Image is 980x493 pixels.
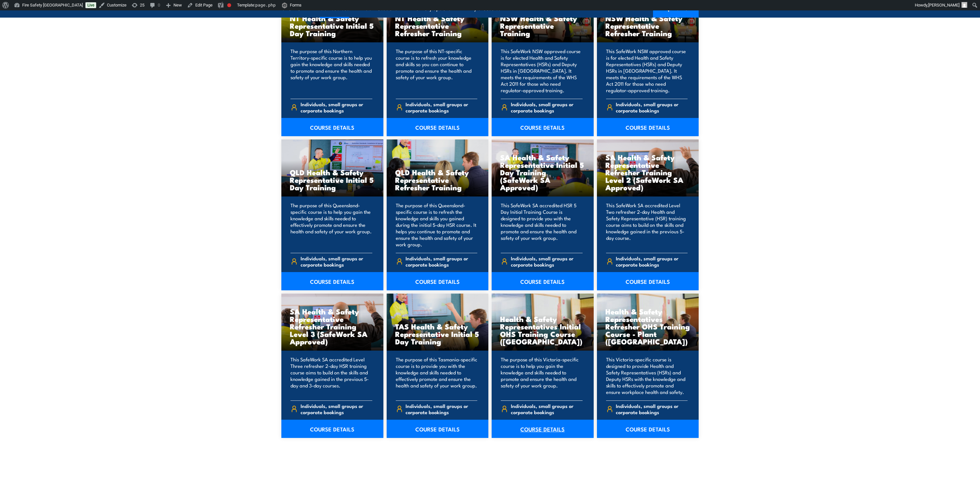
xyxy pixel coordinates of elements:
[492,272,594,290] a: COURSE DETAILS
[501,202,583,248] p: This SafeWork SA accredited HSR 5 Day Initial Training Course is designed to provide you with the...
[85,2,96,8] a: Live
[605,14,690,37] h3: NSW Health & Safety Representative Refresher Training
[511,403,583,415] span: Individuals, small groups or corporate bookings
[395,14,480,37] h3: NT Health & Safety Representative Refresher Training
[290,14,375,37] h3: NT Health & Safety Representative Initial 5 Day Training
[395,323,480,345] h3: TAS Health & Safety Representative Initial 5 Day Training
[290,308,375,345] h3: SA Health & Safety Representative Refresher Training Level 3 (SafeWork SA Approved)
[606,48,688,94] p: This SafeWork NSW approved course is for elected Health and Safety Representatives (HSRs) and Dep...
[616,403,688,415] span: Individuals, small groups or corporate bookings
[387,420,489,438] a: COURSE DETAILS
[396,356,478,395] p: The purpose of this Tasmania-specific course is to provide you with the knowledge and skills need...
[387,118,489,136] a: COURSE DETAILS
[301,101,372,113] span: Individuals, small groups or corporate bookings
[616,255,688,268] span: Individuals, small groups or corporate bookings
[395,168,480,191] h3: QLD Health & Safety Representative Refresher Training
[255,3,276,7] span: page.php
[387,272,489,290] a: COURSE DETAILS
[605,308,690,345] h3: Health & Safety Representatives Refresher OHS Training Course - Plant ([GEOGRAPHIC_DATA])
[290,168,375,191] h3: QLD Health & Safety Representative Initial 5 Day Training
[290,48,372,94] p: The purpose of this Northern Territory-specific course is to help you gain the knowledge and skil...
[605,153,690,191] h3: SA Health & Safety Representative Refresher Training Level 2 (SafeWork SA Approved)
[500,153,585,191] h3: SA Health & Safety Representative Initial 5 Day Training (SafeWork SA Approved)
[396,202,478,248] p: The purpose of this Queensland-specific course is to refresh the knowledge and skills you gained ...
[928,3,959,7] span: [PERSON_NAME]
[500,14,585,37] h3: NSW Health & Safety Representative Training
[500,315,585,345] h3: Health & Safety Representatives Initial OHS Training Course ([GEOGRAPHIC_DATA])
[492,420,594,438] a: COURSE DETAILS
[406,403,477,415] span: Individuals, small groups or corporate bookings
[597,118,699,136] a: COURSE DETAILS
[597,420,699,438] a: COURSE DETAILS
[301,255,372,268] span: Individuals, small groups or corporate bookings
[406,255,477,268] span: Individuals, small groups or corporate bookings
[396,48,478,94] p: The purpose of this NT-specific course is to refresh your knowledge and skills so you can continu...
[227,3,231,7] div: Needs improvement
[606,356,688,395] p: This Victoria-specific course is designed to provide Health and Safety Representatives (HSRs) and...
[281,420,383,438] a: COURSE DETAILS
[290,356,372,395] p: This SafeWork SA accredited Level Three refresher 2-day HSR training course aims to build on the ...
[606,202,688,248] p: This SafeWork SA accredited Level Two refresher 2-day Health and Safety Representative (HSR) trai...
[281,118,383,136] a: COURSE DETAILS
[301,403,372,415] span: Individuals, small groups or corporate bookings
[511,101,583,113] span: Individuals, small groups or corporate bookings
[511,255,583,268] span: Individuals, small groups or corporate bookings
[492,118,594,136] a: COURSE DETAILS
[597,272,699,290] a: COURSE DETAILS
[616,101,688,113] span: Individuals, small groups or corporate bookings
[281,272,383,290] a: COURSE DETAILS
[290,202,372,248] p: The purpose of this Queensland-specific course is to help you gain the knowledge and skills neede...
[406,101,477,113] span: Individuals, small groups or corporate bookings
[501,48,583,94] p: This SafeWork NSW approved course is for elected Health and Safety Representatives (HSRs) and Dep...
[501,356,583,395] p: The purpose of this Victoria-specific course is to help you gain the knowledge and skills needed ...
